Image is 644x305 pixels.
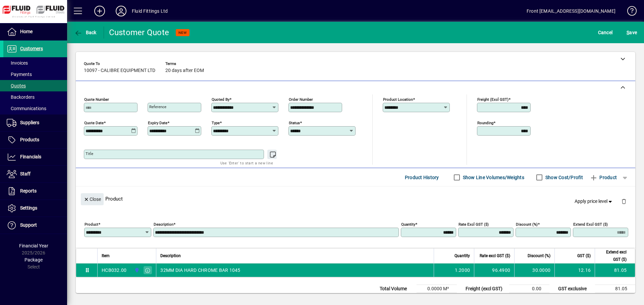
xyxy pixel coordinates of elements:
[599,248,627,263] span: Extend excl GST ($)
[7,60,28,66] span: Invoices
[516,222,538,227] mat-label: Discount (%)
[572,196,616,208] button: Apply price level
[3,132,67,148] a: Products
[417,285,457,293] td: 0.0000 M³
[102,267,126,274] div: HCB032.00
[586,171,620,183] button: Product
[7,72,32,77] span: Payments
[76,186,635,211] div: Product
[477,97,508,102] mat-label: Freight (excl GST)
[289,97,313,102] mat-label: Order number
[74,30,97,35] span: Back
[616,198,632,204] app-page-header-button: Delete
[478,267,510,274] div: 96.4900
[67,26,104,39] app-page-header-button: Back
[627,27,637,38] span: ave
[20,46,43,51] span: Customers
[509,285,549,293] td: 0.00
[165,68,204,73] span: 20 days after EOM
[575,198,613,205] span: Apply price level
[590,172,617,183] span: Product
[160,252,181,259] span: Description
[110,5,132,17] button: Profile
[3,200,67,217] a: Settings
[462,285,509,293] td: Freight (excl GST)
[132,266,140,274] span: AUCKLAND
[86,151,93,156] mat-label: Title
[402,171,442,183] button: Product History
[7,83,26,88] span: Quotes
[462,174,524,181] label: Show Line Volumes/Weights
[154,222,173,227] mat-label: Description
[405,172,439,183] span: Product History
[84,68,155,73] span: 10097 - CALIBRE EQUIPMENT LTD
[7,94,35,100] span: Backorders
[462,293,509,301] td: Rounding
[459,222,489,227] mat-label: Rate excl GST ($)
[20,29,33,34] span: Home
[595,285,635,293] td: 81.05
[20,154,41,159] span: Financials
[24,257,43,262] span: Package
[148,121,167,125] mat-label: Expiry date
[577,252,591,259] span: GST ($)
[598,27,613,38] span: Cancel
[3,217,67,234] a: Support
[625,26,639,39] button: Save
[595,263,635,277] td: 81.05
[454,252,470,259] span: Quantity
[455,267,470,274] span: 1.2000
[72,26,98,39] button: Back
[383,97,413,102] mat-label: Product location
[514,263,554,277] td: 30.0000
[160,267,240,274] span: 32MM DIA HARD CHROME BAR 1045
[622,1,636,23] a: Knowledge Base
[178,30,187,35] span: NEW
[3,23,67,40] a: Home
[102,252,110,259] span: Item
[289,121,300,125] mat-label: Status
[616,193,632,209] button: Delete
[555,293,595,301] td: GST
[3,91,67,103] a: Backorders
[627,30,629,35] span: S
[20,171,31,176] span: Staff
[84,97,109,102] mat-label: Quote number
[20,137,39,142] span: Products
[544,174,583,181] label: Show Cost/Profit
[376,285,417,293] td: Total Volume
[555,285,595,293] td: GST exclusive
[376,293,417,301] td: Total Weight
[3,69,67,80] a: Payments
[417,293,457,301] td: 7.5756 Kg
[84,121,104,125] mat-label: Quote date
[477,121,493,125] mat-label: Rounding
[79,196,105,202] app-page-header-button: Close
[212,121,220,125] mat-label: Type
[81,193,104,205] button: Close
[3,183,67,200] a: Reports
[19,243,48,248] span: Financial Year
[212,97,229,102] mat-label: Quoted by
[509,293,549,301] td: 0.00
[20,120,39,125] span: Suppliers
[554,263,595,277] td: 12.16
[596,26,614,39] button: Cancel
[132,6,168,16] div: Fluid Fittings Ltd
[109,27,169,38] div: Customer Quote
[480,252,510,259] span: Rate excl GST ($)
[7,106,46,111] span: Communications
[85,222,98,227] mat-label: Product
[528,252,550,259] span: Discount (%)
[220,159,273,167] mat-hint: Use 'Enter' to start a new line
[573,222,608,227] mat-label: Extend excl GST ($)
[89,5,110,17] button: Add
[20,205,37,211] span: Settings
[3,149,67,165] a: Financials
[3,80,67,91] a: Quotes
[20,222,37,228] span: Support
[84,194,101,205] span: Close
[3,115,67,131] a: Suppliers
[595,293,635,301] td: 12.16
[149,104,166,109] mat-label: Reference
